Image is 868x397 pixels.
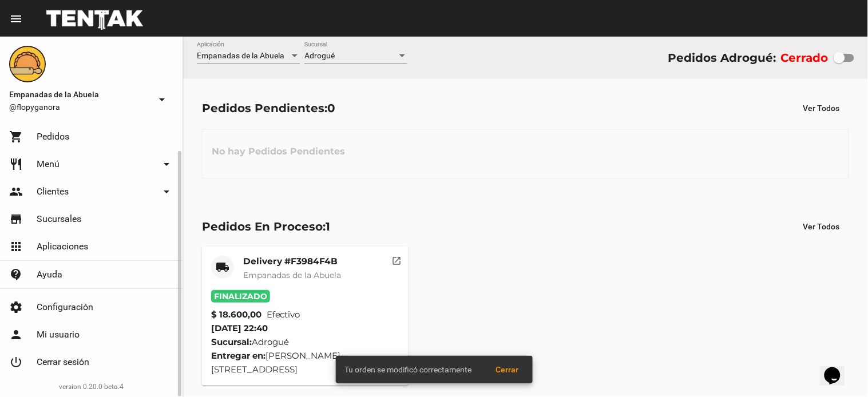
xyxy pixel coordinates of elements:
[37,269,62,280] span: Ayuda
[803,104,840,113] span: Ver Todos
[9,268,23,281] mat-icon: contact_support
[9,240,23,253] mat-icon: apps
[211,308,261,321] strong: $ 18.600,00
[37,241,88,252] span: Aplicaciones
[37,301,93,313] span: Configuración
[211,349,399,376] div: [PERSON_NAME][STREET_ADDRESS]
[202,99,335,117] div: Pedidos Pendientes:
[9,381,173,392] div: version 0.20.0-beta.4
[327,101,335,115] span: 0
[9,355,23,369] mat-icon: power_settings_new
[496,365,519,374] span: Cerrar
[9,130,23,144] mat-icon: shopping_cart
[9,328,23,342] mat-icon: person
[9,46,46,82] img: f0136945-ed32-4f7c-91e3-a375bc4bb2c5.png
[392,254,402,264] mat-icon: open_in_new
[160,185,173,199] mat-icon: arrow_drop_down
[781,49,829,67] label: Cerrado
[267,308,300,321] span: Efectivo
[9,157,23,171] mat-icon: restaurant
[304,51,335,60] span: Adrogué
[326,220,330,233] span: 1
[211,336,252,347] strong: Sucursal:
[211,350,265,361] strong: Entregar en:
[9,101,150,113] span: @flopyganora
[9,185,23,199] mat-icon: people
[211,323,268,334] span: [DATE] 22:40
[211,335,399,349] div: Adrogué
[37,356,89,368] span: Cerrar sesión
[9,88,150,101] span: Empanadas de la Abuela
[345,364,472,375] span: Tu orden se modificó correctamente
[668,49,776,67] div: Pedidos Adrogué:
[37,186,69,197] span: Clientes
[37,329,80,340] span: Mi usuario
[243,270,341,280] span: Empanadas de la Abuela
[9,212,23,226] mat-icon: store
[9,12,23,26] mat-icon: menu
[155,93,169,106] mat-icon: arrow_drop_down
[794,98,849,118] button: Ver Todos
[794,216,849,237] button: Ver Todos
[216,260,229,274] mat-icon: local_shipping
[37,158,60,170] span: Menú
[243,256,341,267] mat-card-title: Delivery #F3984F4B
[9,300,23,314] mat-icon: settings
[202,217,330,236] div: Pedidos En Proceso:
[487,359,528,380] button: Cerrar
[197,51,284,60] span: Empanadas de la Abuela
[211,290,270,303] span: Finalizado
[37,213,81,225] span: Sucursales
[203,134,354,169] h3: No hay Pedidos Pendientes
[37,131,69,142] span: Pedidos
[820,351,857,386] iframe: chat widget
[803,222,840,231] span: Ver Todos
[160,157,173,171] mat-icon: arrow_drop_down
